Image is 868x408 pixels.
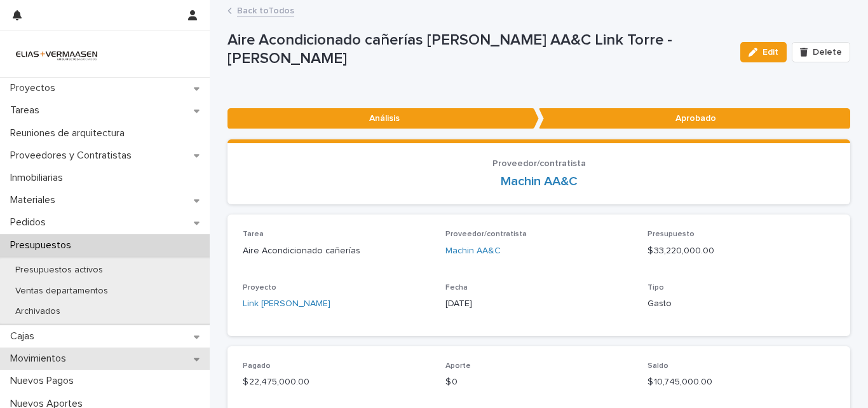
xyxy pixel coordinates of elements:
[5,306,71,317] p: Archivados
[237,3,294,17] a: Back toTodos
[5,150,142,162] p: Proveedores y Contratistas
[648,297,835,311] p: Gasto
[445,230,527,238] span: Proveedor/contratista
[10,41,103,67] img: HMeL2XKrRby6DNq2BZlM
[5,375,84,387] p: Nuevos Pagos
[445,244,501,258] a: Machin AA&C
[648,284,664,292] span: Tipo
[227,108,539,129] p: Análisis
[243,376,430,389] p: $ 22,475,000.00
[5,239,81,251] p: Presupuestos
[5,286,118,297] p: Ventas departamentos
[792,42,850,62] button: Delete
[492,159,586,168] span: Proveedor/contratista
[539,108,850,129] p: Aprobado
[445,376,633,389] p: $ 0
[5,330,44,342] p: Cajas
[227,31,730,68] p: Aire Acondicionado cañerías [PERSON_NAME] AA&C Link Torre - [PERSON_NAME]
[5,104,50,116] p: Tareas
[648,244,835,258] p: $ 33,220,000.00
[740,42,787,62] button: Edit
[445,362,471,370] span: Aporte
[243,297,330,311] a: Link [PERSON_NAME]
[445,297,633,311] p: [DATE]
[5,265,113,276] p: Presupuestos activos
[5,127,135,139] p: Reuniones de arquitectura
[648,362,668,370] span: Saldo
[243,284,276,292] span: Proyecto
[243,230,264,238] span: Tarea
[5,194,65,206] p: Materiales
[5,82,65,94] p: Proyectos
[813,48,842,57] span: Delete
[501,174,578,189] a: Machin AA&C
[5,172,73,184] p: Inmobiliarias
[5,216,56,229] p: Pedidos
[648,230,695,238] span: Presupuesto
[5,353,76,365] p: Movimientos
[648,376,835,389] p: $ 10,745,000.00
[243,362,271,370] span: Pagado
[445,284,468,292] span: Fecha
[763,48,778,57] span: Edit
[243,244,430,258] p: Aire Acondicionado cañerías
